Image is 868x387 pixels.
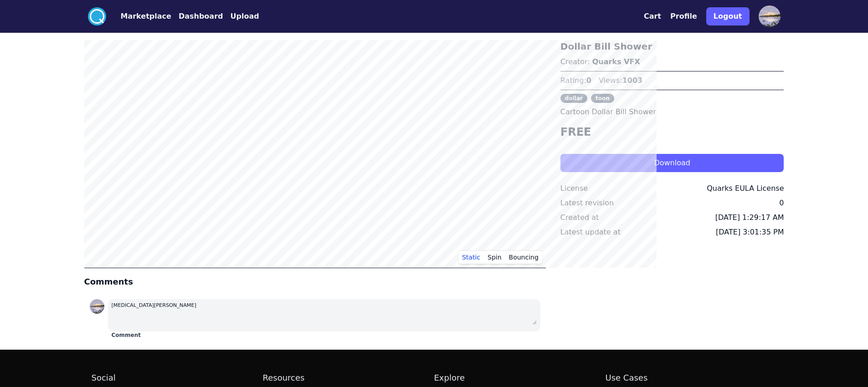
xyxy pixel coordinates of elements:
div: 0 [779,198,784,209]
p: Creator: [560,56,784,67]
img: profile [90,299,104,314]
button: Bouncing [505,250,542,264]
h2: Resources [263,372,434,384]
button: Comment [112,331,141,339]
h2: Explore [434,372,606,384]
p: Cartoon Dollar Bill Shower [560,107,784,117]
h4: Comments [84,275,546,288]
h2: Social [92,372,263,384]
button: Download [560,154,784,172]
h2: Use Cases [606,372,777,384]
small: [MEDICAL_DATA][PERSON_NAME] [112,302,196,308]
button: Marketplace [121,11,171,22]
a: Dashboard [171,11,223,22]
div: [DATE] 3:01:35 PM [716,227,784,238]
button: Spin [484,250,505,264]
button: Profile [670,11,697,22]
button: Upload [230,11,259,22]
a: Logout [706,4,750,29]
a: Marketplace [106,11,171,22]
h3: Dollar Bill Shower [560,40,784,53]
div: Quarks EULA License [707,183,784,194]
img: profile [759,5,781,27]
h4: FREE [560,125,784,139]
button: Logout [706,7,750,25]
div: [DATE] 1:29:17 AM [715,212,784,223]
button: Dashboard [179,11,223,22]
button: Cart [644,11,661,22]
button: Static [458,250,484,264]
a: Upload [223,11,259,22]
